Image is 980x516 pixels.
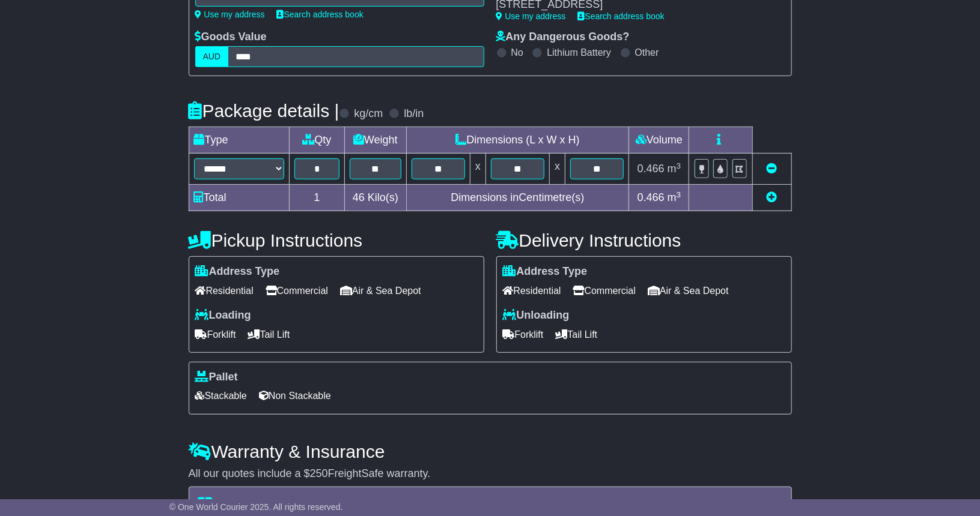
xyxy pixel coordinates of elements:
span: Commercial [266,281,328,300]
label: Any Dangerous Goods? [496,31,630,44]
span: Forklift [195,325,236,344]
span: Stackable [195,386,247,405]
td: Total [189,185,289,211]
span: © One World Courier 2025. All rights reserved. [169,502,343,512]
sup: 3 [677,161,681,170]
span: Residential [503,281,561,300]
td: Volume [629,127,689,154]
span: m [668,163,681,175]
span: 250 [310,467,328,479]
td: x [550,154,565,185]
h4: Pickup Instructions [189,230,484,250]
a: Search address book [277,10,364,19]
td: x [470,154,485,185]
span: Air & Sea Depot [648,281,729,300]
span: 46 [353,191,365,203]
span: m [668,191,681,203]
label: Goods Value [195,31,267,44]
span: Commercial [573,281,636,300]
span: Non Stackable [259,386,331,405]
td: Dimensions in Centimetre(s) [406,185,629,211]
sup: 3 [677,190,681,199]
span: Forklift [503,325,544,344]
label: Address Type [195,265,280,278]
div: All our quotes include a $ FreightSafe warranty. [189,467,792,481]
span: Residential [195,281,254,300]
td: Kilo(s) [345,185,407,211]
label: kg/cm [354,107,383,121]
label: Unloading [503,309,570,322]
label: Address Type [503,265,588,278]
span: Tail Lift [556,325,598,344]
span: 0.466 [638,191,665,203]
label: No [511,47,523,58]
a: Use my address [496,11,566,21]
h4: Warranty & Insurance [189,442,792,461]
h4: Package details | [189,101,339,121]
td: Qty [289,127,345,154]
td: 1 [289,185,345,211]
label: AUD [195,46,229,67]
a: Use my address [195,10,265,19]
td: Dimensions (L x W x H) [406,127,629,154]
a: Add new item [767,191,778,203]
label: Lithium Battery [547,47,611,58]
h4: Delivery Instructions [496,230,792,250]
a: Search address book [578,11,665,21]
td: Weight [345,127,407,154]
label: lb/in [404,107,424,121]
a: Remove this item [767,163,778,175]
label: Other [635,47,659,58]
td: Type [189,127,289,154]
span: 0.466 [638,163,665,175]
span: Tail Lift [248,325,290,344]
label: Loading [195,309,251,322]
span: Air & Sea Depot [340,281,421,300]
label: Pallet [195,371,238,384]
